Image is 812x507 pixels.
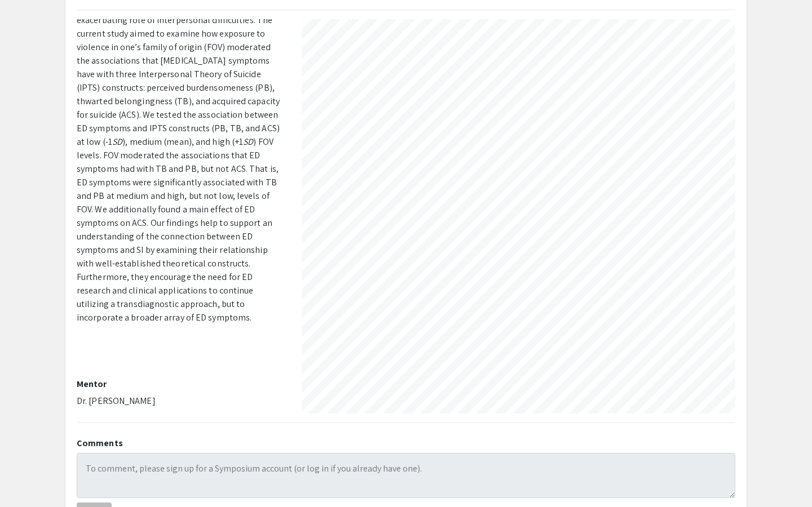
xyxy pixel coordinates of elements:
[8,456,48,499] iframe: Chat
[243,136,253,148] em: SD
[77,379,285,389] h2: Mentor
[122,136,243,148] span: ), medium (mean), and high (+1
[77,394,285,408] p: Dr. [PERSON_NAME]
[112,136,122,148] em: SD
[77,438,735,448] h2: Comments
